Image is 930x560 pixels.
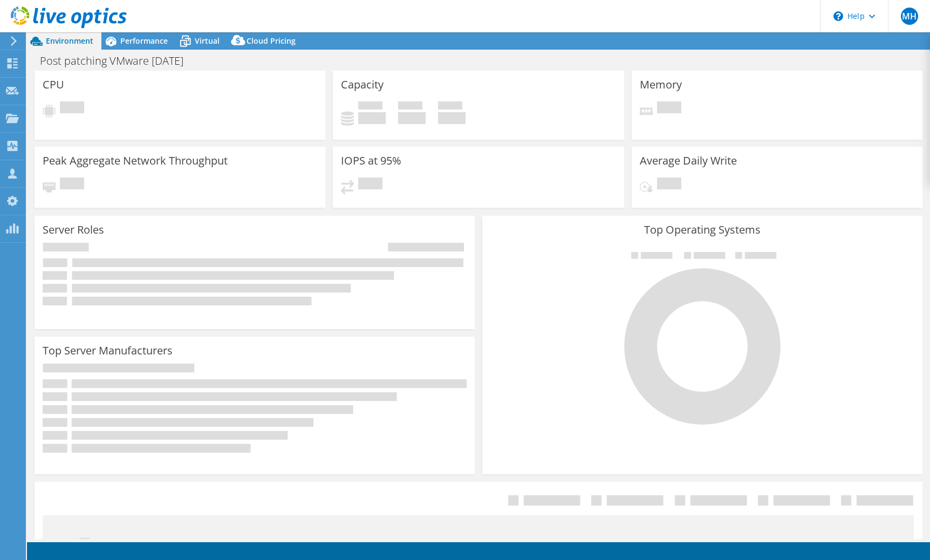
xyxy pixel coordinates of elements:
[833,11,843,21] svg: \n
[247,36,296,46] span: Cloud Pricing
[43,155,228,167] h3: Peak Aggregate Network Throughput
[657,101,681,116] span: Pending
[640,79,682,91] h3: Memory
[43,79,64,91] h3: CPU
[358,177,382,192] span: Pending
[358,112,386,124] h4: 0 GiB
[46,36,93,46] span: Environment
[438,101,462,112] span: Total
[60,177,84,192] span: Pending
[398,101,422,112] span: Free
[657,177,681,192] span: Pending
[43,224,104,236] h3: Server Roles
[60,101,84,116] span: Pending
[490,224,914,236] h3: Top Operating Systems
[120,36,168,46] span: Performance
[398,112,426,124] h4: 0 GiB
[901,8,918,25] span: MH
[195,36,220,46] span: Virtual
[438,112,466,124] h4: 0 GiB
[640,155,737,167] h3: Average Daily Write
[43,345,173,357] h3: Top Server Manufacturers
[341,155,401,167] h3: IOPS at 95%
[341,79,384,91] h3: Capacity
[35,55,200,67] h1: Post patching VMware [DATE]
[358,101,382,112] span: Used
